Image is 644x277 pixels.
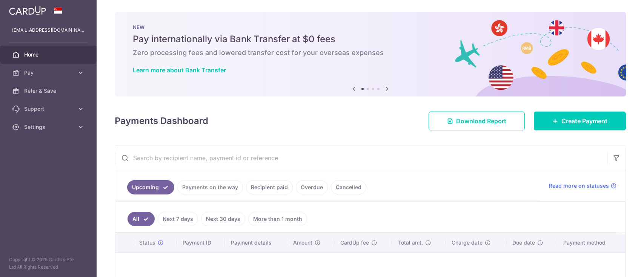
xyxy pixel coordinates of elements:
[248,212,307,226] a: More than 1 month
[296,180,328,194] a: Overdue
[24,69,74,77] span: Pay
[534,112,626,130] a: Create Payment
[24,123,74,131] span: Settings
[133,33,608,45] h5: Pay internationally via Bank Transfer at $0 fees
[158,212,198,226] a: Next 7 days
[452,239,483,246] span: Charge date
[133,66,226,74] a: Learn more about Bank Transfer
[127,180,174,194] a: Upcoming
[331,180,366,194] a: Cancelled
[512,239,535,246] span: Due date
[24,87,74,95] span: Refer & Save
[177,180,243,194] a: Payments on the way
[133,24,608,30] p: NEW
[201,212,245,226] a: Next 30 days
[128,212,155,226] a: All
[398,239,423,246] span: Total amt.
[115,146,607,170] input: Search by recipient name, payment id or reference
[139,239,155,246] span: Status
[429,112,525,130] a: Download Report
[246,180,293,194] a: Recipient paid
[115,114,208,128] h4: Payments Dashboard
[24,51,74,58] span: Home
[549,182,616,190] a: Read more on statuses
[177,233,225,253] th: Payment ID
[293,239,312,246] span: Amount
[9,6,46,15] img: CardUp
[561,116,607,125] span: Create Payment
[549,182,609,190] span: Read more on statuses
[115,12,626,96] img: Bank transfer banner
[456,116,506,125] span: Download Report
[24,105,74,113] span: Support
[133,48,608,57] h6: Zero processing fees and lowered transfer cost for your overseas expenses
[557,233,625,253] th: Payment method
[12,26,85,34] p: [EMAIL_ADDRESS][DOMAIN_NAME]
[340,239,369,246] span: CardUp fee
[225,233,287,253] th: Payment details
